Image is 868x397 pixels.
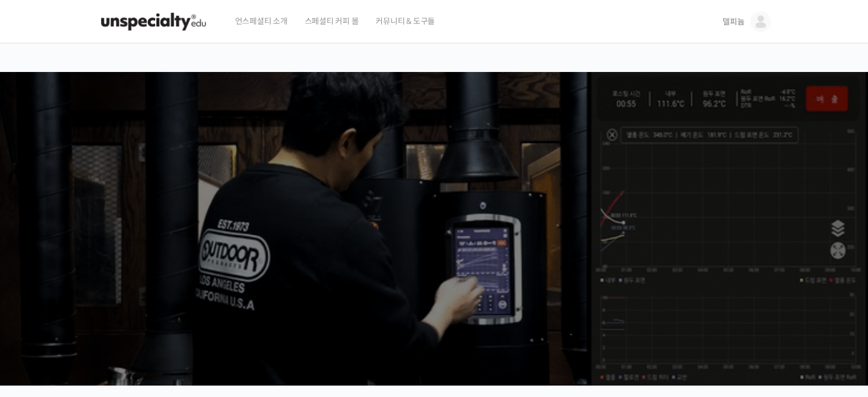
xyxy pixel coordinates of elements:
[722,17,744,27] span: 델피늄
[11,175,857,232] p: [PERSON_NAME]을 다하는 당신을 위해, 최고와 함께 만든 커피 클래스
[11,238,857,254] p: 시간과 장소에 구애받지 않고, 검증된 커리큘럼으로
